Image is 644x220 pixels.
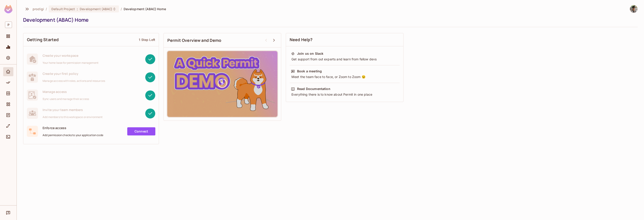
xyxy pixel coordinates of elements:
div: Settings [3,53,13,62]
div: Get support from out experts and learn from fellow devs [291,57,398,62]
div: Read Documentation [297,87,330,91]
span: : [77,7,78,11]
span: Development (ABAC) Home [124,7,166,11]
div: Audit Log [3,111,13,120]
span: the active workspace [33,7,44,11]
div: Directory [3,89,13,98]
div: Join us on Slack [297,51,323,56]
div: Workspace: prodigi [3,20,13,30]
div: Elements [3,100,13,109]
span: Create your workspace [43,53,99,58]
span: Invite your team members [43,108,103,112]
span: Add members to this workspace or environment [43,115,103,119]
div: Help & Updates [3,208,13,217]
span: Development (ABAC) [80,7,112,11]
div: Policy [3,78,13,87]
span: Sync users and manage their access [43,97,89,101]
div: URL Mapping [3,121,13,130]
div: Projects [3,32,13,41]
div: Meet the team face to face, or Zoom to Zoom 😉 [291,75,398,79]
div: Home [3,67,13,76]
span: Add permission checks to your application code [43,133,103,137]
div: Development (ABAC) Home [23,17,635,23]
span: Manage access [43,90,89,94]
span: P [5,21,12,28]
div: Connect [3,132,13,141]
div: Monitoring [3,43,13,52]
li: / [46,7,47,11]
a: Connect [127,127,155,135]
span: Need Help? [290,37,313,43]
span: Create your first policy [43,71,105,76]
span: Enforce access [43,126,103,130]
span: Your home base for permission management [43,61,99,65]
div: Book a meeting [297,69,322,73]
span: Manage access with roles, actions and resources [43,79,105,83]
span: Getting Started [27,37,59,43]
span: Default Project [51,7,75,11]
li: / [121,7,122,11]
img: SReyMgAAAABJRU5ErkJggg== [4,5,12,13]
div: Everything there is to know about Permit in one place [291,92,398,97]
img: Rizky Syawal [630,5,637,13]
div: 1 Step Left [139,38,155,42]
span: Permit Overview and Demo [167,38,221,43]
